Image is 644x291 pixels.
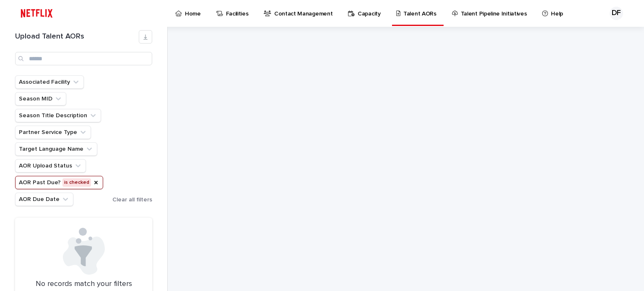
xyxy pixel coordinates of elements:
h1: Upload Talent AORs [15,32,139,41]
button: AOR Upload Status [15,159,86,173]
button: Partner Service Type [15,126,91,139]
button: AOR Due Date [15,193,73,206]
button: Associated Facility [15,75,84,89]
img: ifQbXi3ZQGMSEF7WDB7W [17,5,57,22]
div: DF [610,7,623,20]
button: AOR Past Due? [15,176,103,189]
p: No records match your filters [25,280,142,289]
button: Clear all filters [109,193,152,206]
button: Target Language Name [15,142,97,156]
button: Season Title Description [15,109,101,122]
button: Season MID [15,92,66,106]
input: Search [15,52,152,65]
span: Clear all filters [112,197,152,203]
